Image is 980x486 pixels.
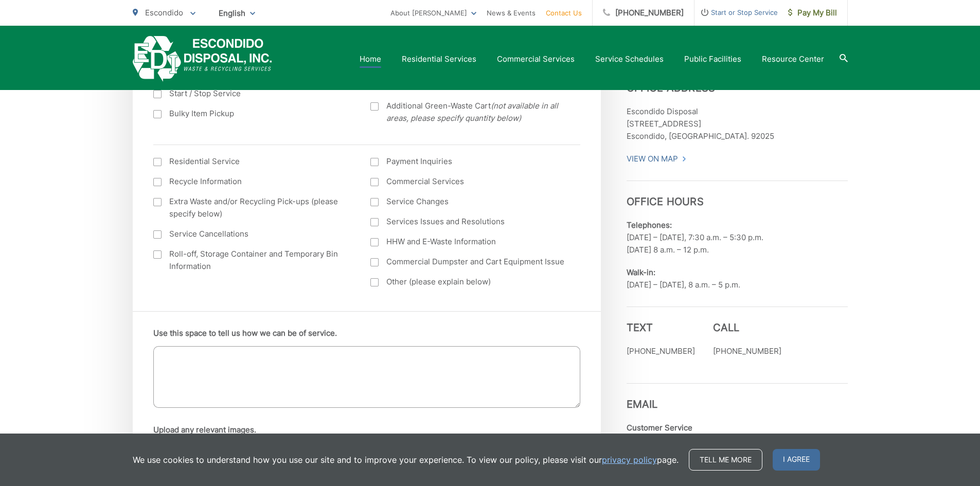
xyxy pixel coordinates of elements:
h3: Text [627,321,695,334]
a: Tell me more [689,449,762,471]
label: Commercial Dumpster and Cart Equipment Issue [370,256,567,268]
span: I agree [773,449,820,471]
span: Pay My Bill [788,7,837,19]
a: Residential Services [402,53,476,65]
span: English [211,4,263,22]
label: Upload any relevant images. [153,425,256,435]
p: [DATE] – [DATE], 7:30 a.m. – 5:30 p.m. [DATE] 8 a.m. – 12 p.m. [627,219,848,256]
a: News & Events [487,7,536,19]
p: Escondido Disposal [STREET_ADDRESS] Escondido, [GEOGRAPHIC_DATA]. 92025 [627,105,848,142]
label: Bulky Item Pickup [153,107,350,120]
a: Home [360,53,381,65]
h3: Call [713,321,781,334]
h3: Email [627,383,848,410]
a: Contact Us [546,7,582,19]
b: Telephones: [627,220,672,230]
label: Other (please explain below) [370,276,567,288]
label: Recycle Information [153,175,350,188]
label: Residential Service [153,155,350,168]
h3: Office Hours [627,181,848,208]
label: Extra Waste and/or Recycling Pick-ups (please specify below) [153,195,350,220]
label: Commercial Services [370,175,567,188]
span: Escondido [145,8,183,17]
a: Service Schedules [595,53,664,65]
p: [DATE] – [DATE], 8 a.m. – 5 p.m. [627,266,848,291]
a: Public Facilities [684,53,741,65]
p: [PHONE_NUMBER] [713,345,781,357]
label: Start / Stop Service [153,87,350,100]
p: [PHONE_NUMBER] [627,345,695,357]
b: Walk-in: [627,267,655,277]
label: Services Issues and Resolutions [370,215,567,228]
a: EDCD logo. Return to the homepage. [133,36,272,82]
label: Payment Inquiries [370,155,567,168]
label: Service Changes [370,195,567,208]
a: Resource Center [762,53,824,65]
span: Additional Green-Waste Cart [386,100,567,124]
label: Service Cancellations [153,228,350,240]
label: Roll-off, Storage Container and Temporary Bin Information [153,248,350,273]
a: View On Map [627,153,687,165]
a: Commercial Services [497,53,575,65]
p: We use cookies to understand how you use our site and to improve your experience. To view our pol... [133,454,679,466]
label: HHW and E-Waste Information [370,236,567,248]
label: Use this space to tell us how we can be of service. [153,329,337,338]
strong: Customer Service [627,423,692,433]
a: privacy policy [602,454,657,466]
a: About [PERSON_NAME] [390,7,476,19]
